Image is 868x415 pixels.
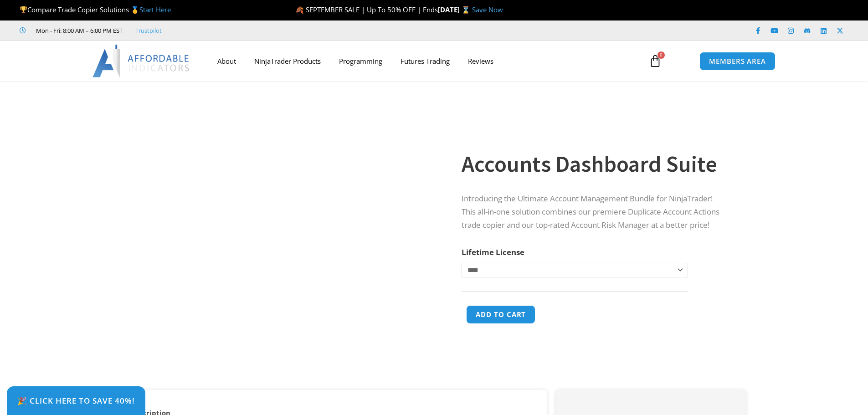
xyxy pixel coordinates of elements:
[438,5,472,14] strong: [DATE] ⌛
[472,5,503,14] a: Save Now
[135,25,162,36] a: Trustpilot
[208,51,638,72] nav: Menu
[330,51,391,72] a: Programming
[17,397,135,405] span: 🎉 Click Here to save 40%!
[635,48,675,74] a: 0
[466,305,535,324] button: Add to cart
[34,25,123,36] span: Mon - Fri: 8:00 AM – 6:00 PM EST
[699,52,776,71] a: MEMBERS AREA
[20,5,171,14] span: Compare Trade Copier Solutions 🥇
[92,45,190,77] img: LogoAI | Affordable Indicators – NinjaTrader
[391,51,459,72] a: Futures Trading
[208,51,245,72] a: About
[459,51,503,72] a: Reviews
[245,51,330,72] a: NinjaTrader Products
[20,6,27,13] img: 🏆
[295,5,438,14] span: 🍂 SEPTEMBER SALE | Up To 50% OFF | Ends
[139,5,171,14] a: Start Here
[462,247,524,257] label: Lifetime License
[7,386,145,415] a: 🎉 Click Here to save 40%!
[657,51,665,59] span: 0
[462,192,728,232] p: Introducing the Ultimate Account Management Bundle for NinjaTrader! This all-in-one solution comb...
[709,58,766,65] span: MEMBERS AREA
[462,148,728,180] h1: Accounts Dashboard Suite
